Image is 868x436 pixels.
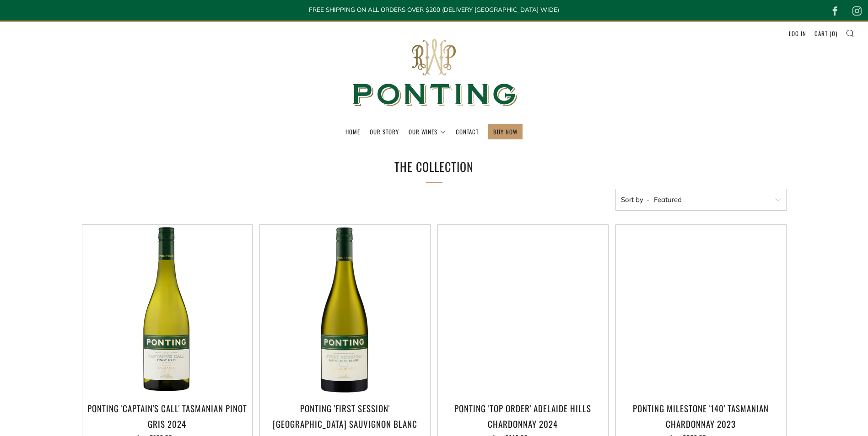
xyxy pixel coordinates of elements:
img: Ponting Wines [343,22,526,124]
a: Our Wines [409,124,446,139]
span: 0 [832,29,836,38]
h1: The Collection [297,156,571,178]
h3: Ponting 'Captain's Call' Tasmanian Pinot Gris 2024 [87,400,248,431]
a: BUY NOW [493,124,518,139]
a: Contact [456,124,479,139]
a: Cart (0) [814,26,837,41]
a: Log in [789,26,806,41]
h3: Ponting Milestone '140' Tasmanian Chardonnay 2023 [620,400,782,431]
a: Our Story [370,124,399,139]
a: Home [345,124,360,139]
h3: Ponting 'Top Order' Adelaide Hills Chardonnay 2024 [442,400,604,431]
